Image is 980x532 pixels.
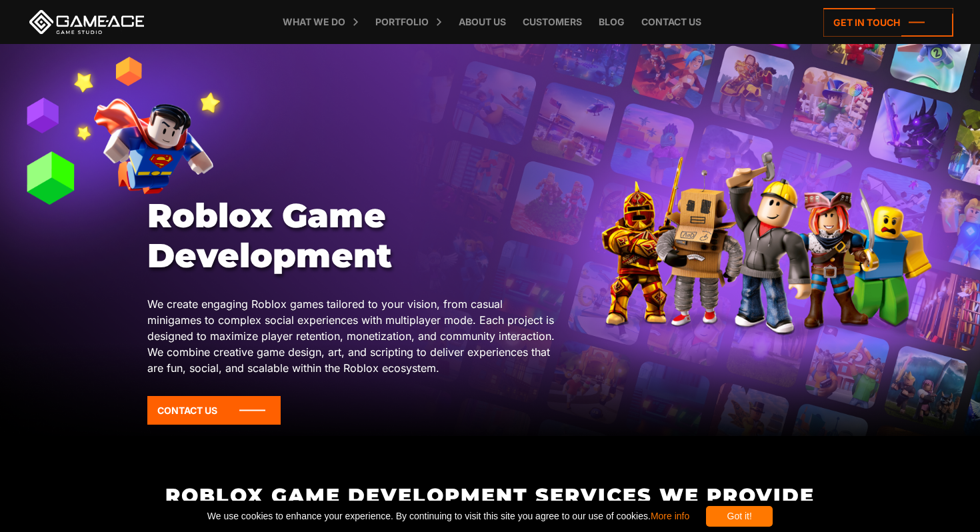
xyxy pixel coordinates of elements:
[147,396,281,425] a: Contact Us
[823,8,953,37] a: Get in touch
[135,485,845,507] h2: Roblox Game Development Services We Provide
[147,196,559,276] h1: Roblox Game Development
[207,506,689,527] span: We use cookies to enhance your experience. By continuing to visit this site you agree to our use ...
[651,511,689,521] a: More info
[147,296,559,376] p: We create engaging Roblox games tailored to your vision, from casual minigames to complex social ...
[706,506,773,527] div: Got it!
